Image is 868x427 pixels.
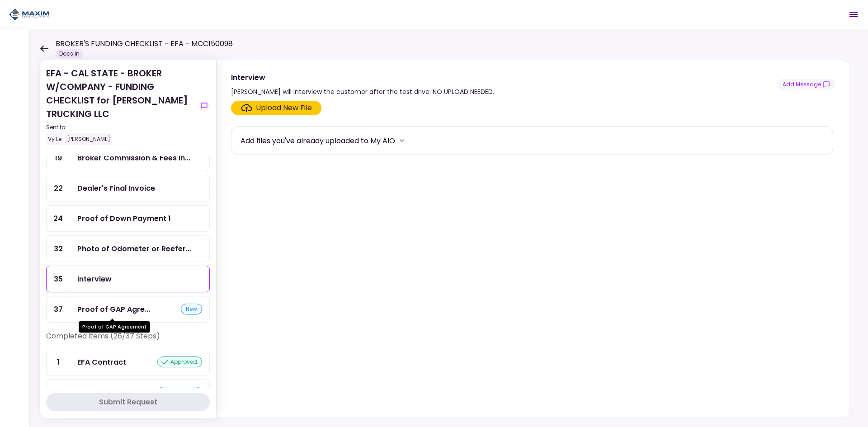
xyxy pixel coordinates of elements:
[79,321,150,333] div: Proof of GAP Agreement
[46,133,63,145] div: Vy Le
[46,205,210,232] a: 24Proof of Down Payment 1
[46,66,195,145] div: EFA - CAL STATE - BROKER W/COMPANY - FUNDING CHECKLIST for [PERSON_NAME] TRUCKING LLC
[56,49,83,58] div: Docs In
[99,397,157,408] div: Submit Request
[46,349,210,375] a: 1EFA Contractapproved
[46,296,210,323] a: 37Proof of GAP Agreementnew
[47,145,70,171] div: 19
[47,349,70,375] div: 1
[778,79,835,90] button: show-messages
[47,175,70,201] div: 22
[181,304,202,314] div: new
[77,387,129,398] div: Voided Check
[157,387,202,398] div: approved
[216,60,850,418] div: Interview[PERSON_NAME] will interview the customer after the test drive. NO UPLOAD NEEDED.show-me...
[47,206,70,231] div: 24
[46,175,210,202] a: 22Dealer's Final Invoice
[77,183,155,194] div: Dealer's Final Invoice
[46,331,210,349] div: Completed items (26/37 Steps)
[46,379,210,406] a: 2Voided Checkapproved
[56,38,233,49] h1: BROKER'S FUNDING CHECKLIST - EFA - MCC150098
[65,133,112,145] div: [PERSON_NAME]
[47,266,70,292] div: 35
[47,296,70,322] div: 37
[241,135,395,146] div: Add files you've already uploaded to My AIO
[46,393,210,411] button: Submit Request
[231,101,321,115] span: Click here to upload the required document
[47,380,70,405] div: 2
[46,145,210,171] a: 19Broker Commission & Fees Invoice
[77,273,112,285] div: Interview
[77,243,191,254] div: Photo of Odometer or Reefer hours
[256,103,312,113] div: Upload New File
[46,266,210,292] a: 35Interview
[843,4,864,25] button: Open menu
[199,100,210,111] button: show-messages
[157,357,202,367] div: approved
[231,86,494,97] div: [PERSON_NAME] will interview the customer after the test drive. NO UPLOAD NEEDED.
[77,152,190,164] div: Broker Commission & Fees Invoice
[47,236,70,262] div: 32
[46,123,195,131] div: Sent to:
[9,8,50,21] img: Partner icon
[77,304,150,315] div: Proof of GAP Agreement
[77,213,171,224] div: Proof of Down Payment 1
[395,134,409,147] button: more
[231,72,494,83] div: Interview
[77,357,126,368] div: EFA Contract
[46,235,210,262] a: 32Photo of Odometer or Reefer hours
